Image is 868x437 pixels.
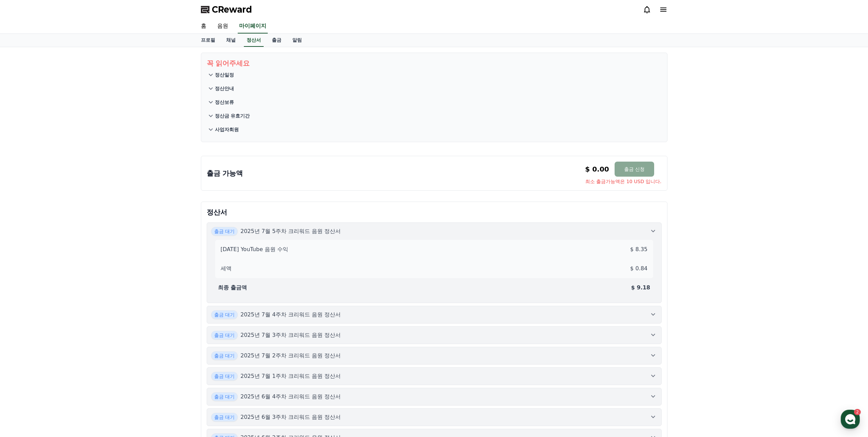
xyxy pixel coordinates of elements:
span: 2 [69,216,72,222]
p: 출금 가능액 [207,168,243,178]
button: 출금 대기 2025년 7월 2주차 크리워드 음원 정산서 [207,347,662,365]
button: 정산일정 [207,68,662,82]
p: 사업자회원 [215,126,239,133]
span: 출금 대기 [211,351,238,360]
p: 2025년 6월 3주차 크리워드 음원 정산서 [240,413,341,421]
span: 출금 대기 [211,413,238,422]
span: 설정 [105,227,114,232]
a: 출금 [266,34,287,47]
button: 정산금 유효기간 [207,109,662,123]
button: 출금 대기 2025년 6월 4주차 크리워드 음원 정산서 [207,388,662,406]
a: CReward [201,4,252,15]
span: 출금 대기 [211,372,238,381]
p: 꼭 읽어주세요 [207,58,662,68]
a: 채널 [221,34,241,47]
p: 2025년 6월 4주차 크리워드 음원 정산서 [240,393,341,401]
p: 정산안내 [215,85,234,92]
a: 홈 [195,19,212,33]
a: 마이페이지 [238,19,268,33]
button: 정산안내 [207,82,662,95]
p: 세액 [221,264,232,273]
span: 출금 대기 [211,310,238,319]
span: 홈 [21,227,26,232]
button: 출금 대기 2025년 7월 1주차 크리워드 음원 정산서 [207,367,662,385]
p: 2025년 7월 5주차 크리워드 음원 정산서 [240,227,341,235]
button: 사업자회원 [207,123,662,136]
a: 음원 [212,19,234,33]
span: CReward [212,4,252,15]
p: $ 0.00 [585,164,609,174]
p: 정산서 [207,207,662,217]
p: 2025년 7월 4주차 크리워드 음원 정산서 [240,311,341,319]
a: 프로필 [195,34,221,47]
a: 설정 [88,217,131,234]
p: [DATE] YouTube 음원 수익 [221,245,288,254]
button: 출금 대기 2025년 7월 4주차 크리워드 음원 정산서 [207,306,662,324]
p: 정산금 유효기간 [215,112,250,119]
p: 2025년 7월 3주차 크리워드 음원 정산서 [240,331,341,339]
p: 2025년 7월 1주차 크리워드 음원 정산서 [240,372,341,380]
span: 출금 대기 [211,392,238,401]
a: 알림 [287,34,307,47]
p: 2025년 7월 2주차 크리워드 음원 정산서 [240,352,341,360]
p: 정산보류 [215,99,234,106]
span: 대화 [62,227,71,233]
button: 출금 대기 2025년 7월 3주차 크리워드 음원 정산서 [207,326,662,344]
a: 2대화 [45,217,88,234]
p: $ 0.84 [630,264,648,273]
span: 출금 대기 [211,331,238,340]
button: 출금 신청 [615,162,654,177]
button: 출금 대기 2025년 7월 5주차 크리워드 음원 정산서 [DATE] YouTube 음원 수익 $ 8.35 세액 $ 0.84 최종 출금액 $ 9.18 [207,222,662,303]
a: 홈 [2,217,45,234]
button: 정산보류 [207,95,662,109]
p: $ 8.35 [630,245,648,254]
p: 최종 출금액 [218,284,247,292]
button: 출금 대기 2025년 6월 3주차 크리워드 음원 정산서 [207,408,662,426]
a: 정산서 [244,34,264,47]
span: 최소 출금가능액은 10 USD 입니다. [585,178,662,185]
span: 출금 대기 [211,227,238,236]
p: 정산일정 [215,71,234,78]
p: $ 9.18 [631,284,650,292]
